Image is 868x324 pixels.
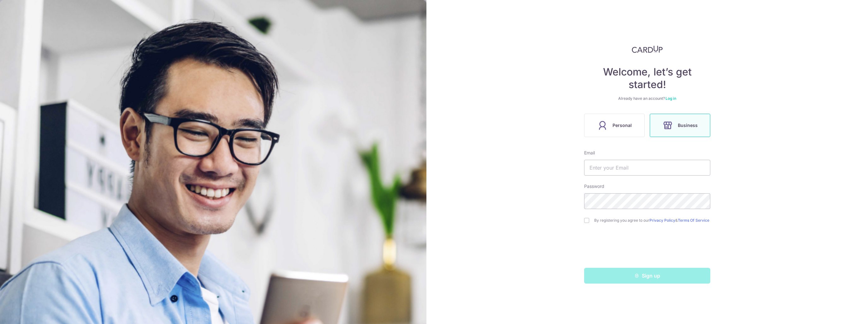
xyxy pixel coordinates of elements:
a: Privacy Policy [649,218,675,223]
div: Already have an account? [584,96,710,101]
img: CardUp Logo [632,45,663,53]
a: Personal [582,114,647,137]
input: Enter your Email [584,160,710,176]
a: Terms Of Service [678,218,709,223]
span: Personal [613,122,632,129]
label: Email [584,150,595,156]
a: Business [647,114,713,137]
h4: Welcome, let’s get started! [584,66,710,91]
label: By registering you agree to our & [594,218,710,223]
a: Log in [666,96,676,101]
label: Password [584,183,604,189]
span: Business [678,122,698,129]
iframe: reCAPTCHA [599,236,695,260]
